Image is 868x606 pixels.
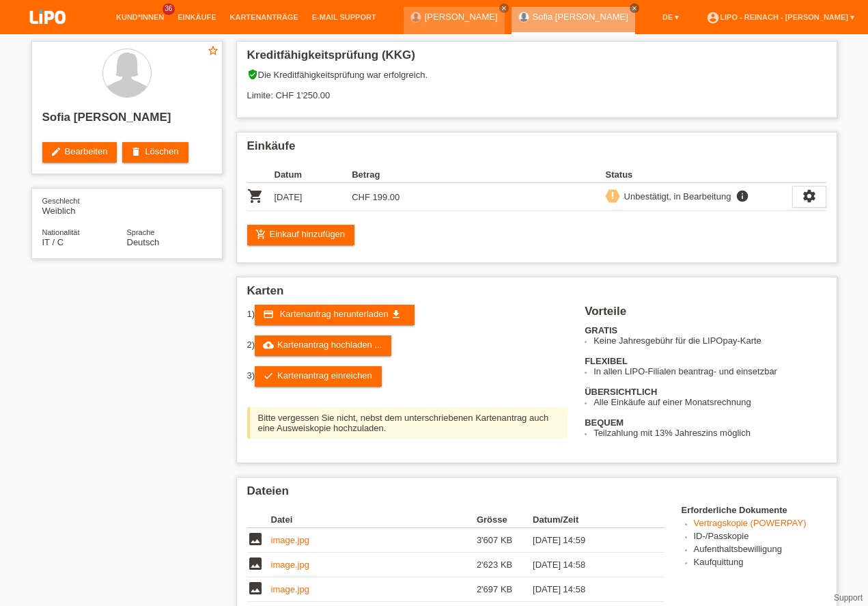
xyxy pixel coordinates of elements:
div: Bitte vergessen Sie nicht, nebst dem unterschriebenen Kartenantrag auch eine Ausweiskopie hochzul... [247,407,568,439]
td: [DATE] 14:59 [533,528,645,553]
div: Weiblich [42,195,127,216]
a: checkKartenantrag einreichen [255,366,382,387]
a: Einkäufe [171,13,223,21]
li: Teilzahlung mit 13% Jahreszins möglich [593,428,826,438]
i: settings [802,189,817,204]
td: 3'607 KB [477,528,533,553]
th: Betrag [352,167,430,183]
a: Support [834,593,863,603]
h2: Vorteile [585,305,826,325]
i: verified_user [247,69,258,80]
a: close [499,3,509,13]
a: [PERSON_NAME] [425,12,498,22]
div: Unbestätigt, in Bearbeitung [620,189,731,204]
b: FLEXIBEL [585,356,628,366]
a: Kund*innen [109,13,171,21]
li: Keine Jahresgebühr für die LIPOpay-Karte [593,335,826,346]
i: image [247,531,264,547]
td: CHF 199.00 [352,183,430,211]
b: GRATIS [585,325,617,335]
a: deleteLöschen [122,142,188,163]
h4: Erforderliche Dokumente [682,505,826,515]
a: image.jpg [271,535,309,545]
i: POSP00028606 [247,188,264,204]
span: Sprache [127,228,155,236]
i: edit [51,146,61,157]
td: [DATE] [275,183,352,211]
span: Italien / C / 25.10.2017 [42,237,64,247]
i: cloud_upload [263,340,274,350]
a: Sofia [PERSON_NAME] [533,12,628,22]
span: Kartenantrag herunterladen [280,309,389,319]
span: 36 [163,3,175,15]
span: Deutsch [127,237,160,247]
li: ID-/Passkopie [694,531,826,544]
i: image [247,555,264,572]
i: close [631,5,638,12]
h2: Einkäufe [247,139,826,160]
h2: Kreditfähigkeitsprüfung (KKG) [247,49,826,69]
a: Kartenanträge [223,13,305,21]
th: Datum [275,167,352,183]
a: cloud_uploadKartenantrag hochladen ... [255,335,391,356]
h2: Sofia [PERSON_NAME] [42,111,212,131]
a: image.jpg [271,584,309,594]
a: star_border [207,44,219,59]
div: 1) [247,305,568,325]
th: Datei [271,512,477,528]
b: BEQUEM [585,417,624,428]
li: In allen LIPO-Filialen beantrag- und einsetzbar [593,366,826,376]
th: Datum/Zeit [533,512,645,528]
div: 3) [247,366,568,387]
th: Grösse [477,512,533,528]
i: star_border [207,44,219,57]
div: Die Kreditfähigkeitsprüfung war erfolgreich. Limite: CHF 1'250.00 [247,69,826,111]
li: Kaufquittung [694,557,826,570]
i: get_app [391,309,402,320]
i: image [247,580,264,596]
i: account_circle [706,11,720,25]
div: 2) [247,335,568,356]
td: 2'697 KB [477,577,533,602]
a: credit_card Kartenantrag herunterladen get_app [255,305,415,325]
i: priority_high [608,191,617,200]
td: 2'623 KB [477,553,533,577]
span: Nationalität [42,228,80,236]
i: info [734,189,751,203]
th: Status [606,167,792,183]
td: [DATE] 14:58 [533,553,645,577]
li: Aufenthaltsbewilligung [694,544,826,557]
a: image.jpg [271,560,309,570]
a: Vertragskopie (POWERPAY) [694,518,807,528]
i: add_shopping_cart [255,229,266,240]
i: check [263,370,274,381]
i: credit_card [263,309,274,320]
td: [DATE] 14:58 [533,577,645,602]
a: LIPO pay [14,28,82,38]
h2: Karten [247,284,826,305]
a: E-Mail Support [305,13,383,21]
a: add_shopping_cartEinkauf hinzufügen [247,225,355,245]
a: DE ▾ [656,13,686,21]
i: delete [130,146,141,157]
h2: Dateien [247,484,826,505]
span: Geschlecht [42,197,80,205]
a: editBearbeiten [42,142,117,163]
a: account_circleLIPO - Reinach - [PERSON_NAME] ▾ [699,13,861,21]
i: close [501,5,507,12]
a: close [630,3,639,13]
b: ÜBERSICHTLICH [585,387,657,397]
li: Alle Einkäufe auf einer Monatsrechnung [593,397,826,407]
